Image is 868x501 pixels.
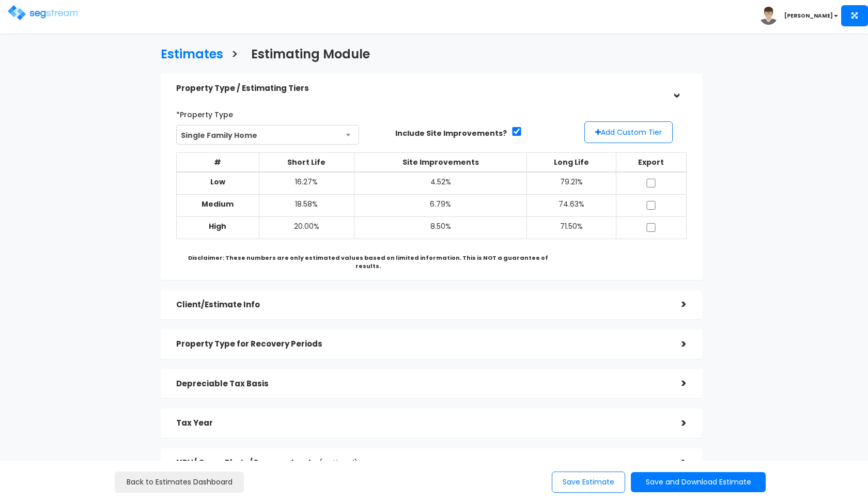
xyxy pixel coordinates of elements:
[527,195,616,217] td: 74.63%
[210,177,225,187] b: Low
[666,415,687,431] div: >
[176,125,360,145] span: Single Family Home
[354,217,527,239] td: 8.50%
[251,48,370,64] h3: Estimating Module
[176,301,666,309] h5: Client/Estimate Info
[161,48,223,64] h3: Estimates
[354,153,527,173] th: Site Improvements
[666,455,687,471] div: >
[395,128,507,138] label: Include Site Improvements?
[209,221,226,231] b: High
[616,153,686,173] th: Export
[666,296,687,312] div: >
[243,37,370,69] a: Estimating Module
[115,472,244,493] a: Back to Estimates Dashboard
[552,472,625,493] button: Save Estimate
[8,5,80,20] img: logo.png
[259,217,354,239] td: 20.00%
[188,254,548,270] b: Disclaimer: These numbers are only estimated values based on limited information. This is NOT a g...
[784,12,833,20] b: [PERSON_NAME]
[176,106,233,120] label: *Property Type
[319,457,358,468] span: (optional)
[176,419,666,428] h5: Tax Year
[176,153,259,173] th: #
[527,153,616,173] th: Long Life
[354,195,527,217] td: 6.79%
[666,336,687,352] div: >
[760,7,778,25] img: avatar.png
[354,172,527,195] td: 4.52%
[176,84,666,93] h5: Property Type / Estimating Tiers
[259,195,354,217] td: 18.58%
[584,121,673,143] button: Add Custom Tier
[259,172,354,195] td: 16.27%
[177,126,359,145] span: Single Family Home
[527,217,616,239] td: 71.50%
[668,78,684,99] div: >
[176,459,666,467] h5: NPV/ Cover Photo/Comments, etc.
[666,375,687,392] div: >
[259,153,354,173] th: Short Life
[202,199,234,209] b: Medium
[176,380,666,388] h5: Depreciable Tax Basis
[231,48,238,64] h3: >
[153,37,223,69] a: Estimates
[527,172,616,195] td: 79.21%
[631,472,766,492] button: Save and Download Estimate
[176,340,666,349] h5: Property Type for Recovery Periods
